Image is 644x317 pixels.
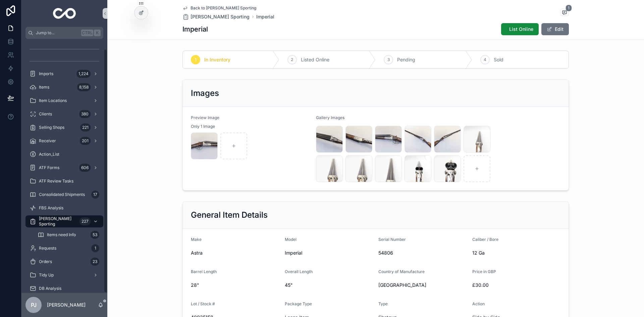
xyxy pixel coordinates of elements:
span: Action [472,301,485,306]
a: Selling Shops221 [25,121,103,134]
span: Imports [39,71,53,76]
span: 28" [191,282,279,288]
div: 1 [91,244,99,252]
span: 2 [291,57,293,62]
span: [PERSON_NAME] Sporting [191,13,250,20]
span: £30.00 [472,282,561,288]
span: Action_List [39,152,59,157]
div: 17 [91,191,99,199]
div: 8,158 [77,83,91,91]
a: Item Locations [25,95,103,107]
h2: Images [191,88,219,99]
img: App logo [53,8,76,19]
a: FBS Analysis [25,202,103,214]
a: [PERSON_NAME] Sporting [182,13,250,20]
button: Edit [541,23,569,35]
a: Orders23 [25,256,103,268]
div: 53 [91,231,99,239]
h2: General Item Details [191,210,268,220]
span: Make [191,237,202,242]
span: Overall Length [285,269,313,274]
span: Clients [39,111,52,117]
div: 606 [79,164,91,172]
span: 45" [285,282,373,288]
span: Ctrl [81,30,93,36]
span: Type [378,301,388,306]
span: 54806 [378,250,467,256]
span: Consolidated Shipments [39,192,85,197]
div: 380 [79,110,91,118]
span: 1 [566,5,572,11]
span: Astra [191,250,279,256]
span: Tidy Up [39,272,54,278]
span: List Online [509,26,533,33]
span: Imperial [285,250,373,256]
a: Requests1 [25,242,103,254]
span: ATF Forms [39,165,59,170]
div: scrollable content [21,39,107,293]
span: 1 [195,57,197,62]
span: 3 [387,57,390,62]
span: Jump to... [36,30,78,36]
span: DB Analysis [39,286,61,291]
span: Country of Manufacture [378,269,425,274]
span: Items need Info [47,232,76,237]
span: Lot / Stock # [191,301,215,306]
span: Caliber / Bore [472,237,498,242]
a: ATF Forms606 [25,162,103,174]
a: Imports1,224 [25,68,103,80]
a: Items need Info53 [34,229,103,241]
a: Receiver201 [25,135,103,147]
span: Orders [39,259,52,264]
a: Imperial [256,13,274,20]
span: 4 [484,57,486,62]
a: DB Analysis [25,282,103,295]
a: [PERSON_NAME] Sporting227 [25,215,103,227]
a: Consolidated Shipments17 [25,189,103,201]
div: 1,224 [76,70,91,78]
span: FBS Analysis [39,205,63,211]
span: Barrel Length [191,269,217,274]
span: Only 1 Image [191,124,215,129]
button: Jump to...CtrlK [25,27,103,39]
span: Gallery Images [316,115,344,120]
h1: Imperial [182,24,208,34]
button: 1 [560,9,569,17]
a: Action_List [25,148,103,160]
span: Listed Online [301,56,329,63]
span: [PERSON_NAME] Sporting [39,216,77,227]
p: [PERSON_NAME] [47,302,86,308]
a: Tidy Up [25,269,103,281]
span: Serial Number [378,237,406,242]
a: Items8,158 [25,81,103,93]
span: Sold [494,56,503,63]
span: K [95,30,100,36]
button: List Online [501,23,539,35]
span: Receiver [39,138,56,144]
span: [GEOGRAPHIC_DATA] [378,282,467,288]
a: ATF Review Tasks [25,175,103,187]
div: 23 [91,258,99,266]
span: Back to [PERSON_NAME] Sporting [191,5,256,11]
span: Package Type [285,301,312,306]
div: 201 [80,137,91,145]
span: Items [39,85,49,90]
span: 12 Ga [472,250,561,256]
span: Price in GBP [472,269,496,274]
span: PJ [31,301,37,309]
span: ATF Review Tasks [39,178,73,184]
span: Preview Image [191,115,219,120]
div: 221 [80,123,91,131]
span: Item Locations [39,98,67,103]
a: Back to [PERSON_NAME] Sporting [182,5,256,11]
a: Clients380 [25,108,103,120]
span: In Inventory [204,56,230,63]
span: Selling Shops [39,125,64,130]
div: 227 [79,217,91,225]
span: Requests [39,246,56,251]
span: Pending [397,56,415,63]
span: Model [285,237,297,242]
